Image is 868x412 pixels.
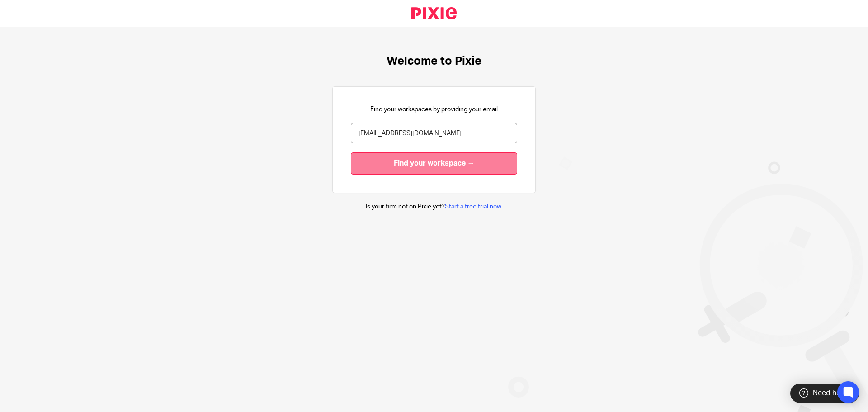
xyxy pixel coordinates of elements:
[445,204,501,210] a: Start a free trial now
[370,105,498,114] p: Find your workspaces by providing your email
[366,202,502,211] p: Is your firm not on Pixie yet? .
[351,123,517,143] input: name@example.com
[790,384,859,403] div: Need help?
[387,54,481,68] h1: Welcome to Pixie
[351,152,517,175] input: Find your workspace →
